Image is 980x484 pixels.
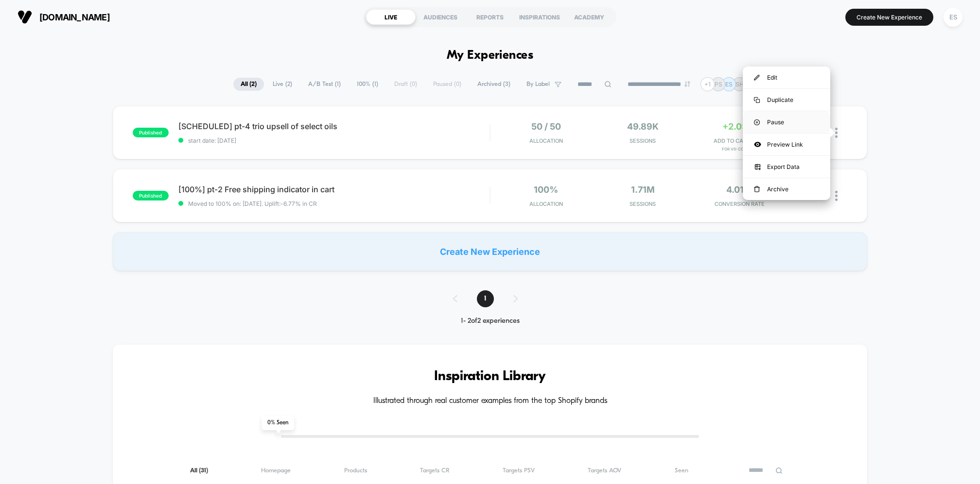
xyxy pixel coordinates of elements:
img: close [835,191,838,201]
span: All [190,467,208,474]
div: ACADEMY [564,9,614,25]
button: [DOMAIN_NAME] [15,9,113,25]
button: ES [941,7,965,27]
span: Allocation [529,137,563,144]
span: for v0: Control [694,147,786,151]
span: Moved to 100% on: [DATE] . Uplift: -6.77% in CR [188,200,317,207]
span: 4.01% [726,184,752,195]
div: Archive [743,178,830,200]
span: Sessions [597,200,689,207]
div: Preview Link [743,134,830,155]
span: published [133,128,169,137]
div: Edit [743,67,830,88]
img: menu [754,119,760,125]
p: PS [715,81,722,88]
span: 0 % Seen [262,416,294,430]
span: Targets CR [420,467,450,474]
img: end [684,81,690,87]
h4: Illustrated through real customer examples from the top Shopify brands [142,397,838,406]
span: 50 / 50 [531,121,561,132]
span: CONVERSION RATE [694,200,786,207]
span: start date: [DATE] [178,137,490,144]
div: Export Data [743,156,830,178]
div: REPORTS [465,9,515,25]
span: 100% [534,184,558,195]
span: Targets PSV [503,467,535,474]
img: close [835,128,838,138]
img: menu [754,75,760,81]
div: LIVE [366,9,416,25]
div: AUDIENCES [416,9,465,25]
span: 49.89k [627,121,659,132]
span: Live ( 2 ) [265,78,299,91]
span: Sessions [597,137,689,144]
span: All ( 2 ) [233,78,264,91]
span: By Label [526,81,550,88]
span: 1 [477,290,494,307]
span: A/B Test ( 1 ) [301,78,348,91]
span: Seen [675,467,688,474]
img: Visually logo [17,10,32,24]
div: + 1 [700,77,715,91]
span: Targets AOV [588,467,621,474]
div: ES [944,8,962,27]
span: ADD TO CART RATE [694,137,786,144]
span: Products [344,467,367,474]
span: 1.71M [631,184,655,195]
span: [SCHEDULED] pt-4 trio upsell of select oils [178,121,490,131]
img: menu [754,97,760,103]
img: menu [754,186,760,193]
div: 1 - 2 of 2 experiences [443,317,537,325]
span: 100% ( 1 ) [350,78,385,91]
p: ES [725,81,733,88]
span: +2.03% [722,121,756,132]
span: ( 31 ) [199,467,208,474]
span: [DOMAIN_NAME] [39,12,110,22]
span: Homepage [261,467,291,474]
span: Allocation [529,200,563,207]
span: [100%] pt-2 Free shipping indicator in cart [178,184,490,194]
div: Duplicate [743,89,830,111]
div: Create New Experience [113,232,867,271]
span: Archived ( 3 ) [470,78,518,91]
div: Pause [743,111,830,133]
div: INSPIRATIONS [515,9,564,25]
span: published [133,191,169,200]
h1: My Experiences [447,49,534,63]
h3: Inspiration Library [142,369,838,384]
